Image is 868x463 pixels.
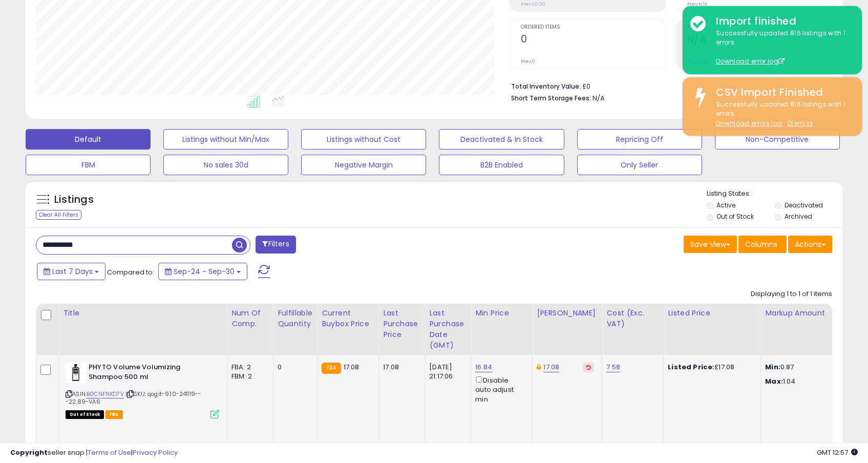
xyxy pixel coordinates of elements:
label: Active [716,201,735,209]
button: Deactivated & In Stock [439,129,564,150]
strong: Max: [765,376,783,386]
div: Disable auto adjust min [475,374,524,404]
h5: Listings [54,193,94,207]
div: Num of Comp. [231,308,269,329]
div: Last Purchase Price [383,308,420,340]
span: Compared to: [107,267,154,277]
span: FBA [105,410,123,419]
div: Last Purchase Date (GMT) [429,308,467,351]
span: Columns [745,239,777,249]
button: Columns [738,236,787,253]
b: PHYTO Volume Volumizing Shampoo 500 ml [89,363,213,384]
div: Successfully updated 816 listings with 1 errors. [708,100,854,129]
b: Listed Price: [668,362,714,372]
b: Short Term Storage Fees: [511,94,591,102]
a: Privacy Policy [133,448,178,457]
div: Clear All Filters [36,210,81,220]
div: ASIN: [66,363,219,417]
small: Prev: 0 [521,58,535,65]
small: Prev: £0.00 [521,1,545,7]
div: Successfully updated 816 listings with 1 errors. [708,29,854,67]
button: Listings without Cost [301,129,426,150]
p: Listing States: [707,189,842,199]
div: seller snap | | [10,448,178,458]
p: 0.87 [765,363,850,372]
h2: 0 [521,33,665,47]
button: No sales 30d [163,155,288,175]
button: Listings without Min/Max [163,129,288,150]
div: Import finished [708,14,854,29]
label: Deactivated [785,201,823,209]
a: Download error log [716,57,785,66]
button: Repricing Off [577,129,702,150]
div: FBM: 2 [231,372,265,381]
a: Terms of Use [88,448,131,457]
div: Cost (Exc. VAT) [606,308,659,329]
div: Listed Price [668,308,756,319]
a: 16.84 [475,362,492,372]
span: All listings that are currently out of stock and unavailable for purchase on Amazon [66,410,104,419]
div: Title [63,308,223,319]
span: | SKU: qogit-9.10-241119---22.89-VA6 [66,390,201,405]
span: Last 7 Days [52,266,93,277]
div: 17.08 [383,363,417,372]
div: [PERSON_NAME] [537,308,598,319]
button: Non-Competitive [715,129,840,150]
small: Prev: N/A [687,1,707,7]
label: Out of Stock [716,212,754,221]
div: Displaying 1 to 1 of 1 items [751,289,832,299]
a: Download errors log [716,119,782,128]
a: 17.08 [543,362,559,372]
b: Total Inventory Value: [511,82,581,91]
span: 2025-10-8 12:57 GMT [817,448,858,457]
button: Last 7 Days [37,263,105,280]
li: £0 [511,79,824,92]
div: CSV Import Finished [708,85,854,100]
button: Sep-24 - Sep-30 [158,263,247,280]
button: FBM [26,155,151,175]
button: B2B Enabled [439,155,564,175]
span: Ordered Items [521,25,665,30]
div: FBA: 2 [231,363,265,372]
div: Markup Amount [765,308,854,319]
div: Fulfillable Quantity [278,308,313,329]
div: Current Buybox Price [322,308,374,329]
button: Filters [256,236,295,254]
button: Default [26,129,151,150]
button: Only Seller [577,155,702,175]
span: 17.08 [344,362,359,372]
div: 0 [278,363,309,372]
button: Negative Margin [301,155,426,175]
span: N/A [592,93,605,103]
a: B0CNFNXD7V [87,390,124,398]
small: FBA [322,363,341,374]
div: Min Price [475,308,528,319]
div: £17.08 [668,363,753,372]
button: Actions [788,236,832,253]
a: 7.58 [606,362,620,372]
div: [DATE] 21:17:06 [429,363,463,381]
button: Save View [684,236,737,253]
img: 31il1JyGvUL._SL40_.jpg [66,363,86,383]
p: 1.04 [765,377,850,386]
strong: Min: [765,362,780,372]
span: Sep-24 - Sep-30 [174,266,235,277]
u: Dismiss [788,119,813,128]
label: Archived [785,212,812,221]
strong: Copyright [10,448,48,457]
